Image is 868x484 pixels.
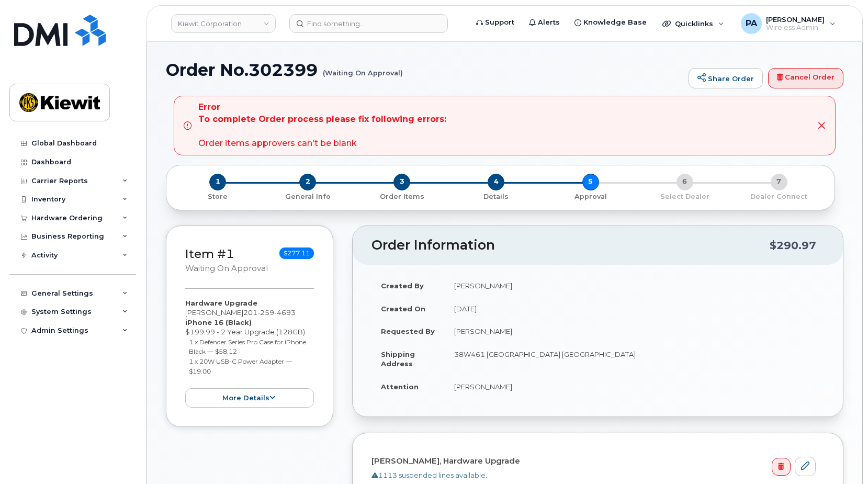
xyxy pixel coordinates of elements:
p: Order Items [359,192,445,201]
strong: Created By [381,282,424,290]
strong: Hardware Upgrade [185,299,257,307]
strong: Attention [381,382,419,391]
div: $290.97 [770,235,816,255]
div: 1113 suspended lines available. [371,470,816,480]
td: [PERSON_NAME] [445,320,824,343]
strong: iPhone 16 (Black) [185,318,252,327]
a: 1 Store [175,190,261,201]
button: more details [185,388,314,408]
span: $277.11 [279,247,314,259]
h1: Order No.302399 [166,61,683,79]
strong: Error [198,102,446,114]
span: 1 [209,174,226,190]
p: General Info [265,192,351,201]
strong: Requested By [381,327,435,335]
div: [PERSON_NAME] $199.99 - 2 Year Upgrade (128GB) [185,298,314,408]
h4: [PERSON_NAME], Hardware Upgrade [371,457,816,466]
td: [PERSON_NAME] [445,274,824,297]
small: 1 x Defender Series Pro Case for iPhone Black — $58.12 [189,338,306,356]
a: 2 General Info [261,190,355,201]
small: (Waiting On Approval) [323,61,403,77]
span: 2 [299,174,316,190]
a: 4 Details [449,190,543,201]
h2: Order Information [371,238,770,253]
small: 1 x 20W USB-C Power Adapter — $19.00 [189,357,292,375]
p: Store [179,192,256,201]
td: [PERSON_NAME] [445,375,824,398]
div: Order items approvers can't be blank [198,102,446,149]
a: Share Order [689,68,763,89]
a: 3 Order Items [355,190,449,201]
span: 4693 [274,308,296,317]
a: Cancel Order [768,68,843,89]
a: Item #1 [185,246,234,261]
small: Waiting On Approval [185,264,268,273]
span: 201 [243,308,296,317]
td: 38W461 [GEOGRAPHIC_DATA] [GEOGRAPHIC_DATA] [445,343,824,375]
td: [DATE] [445,297,824,320]
strong: Created On [381,305,425,313]
p: Details [453,192,539,201]
span: 3 [393,174,410,190]
strong: To complete Order process please fix following errors: [198,114,446,126]
span: 4 [488,174,504,190]
span: 259 [257,308,274,317]
strong: Shipping Address [381,350,415,368]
